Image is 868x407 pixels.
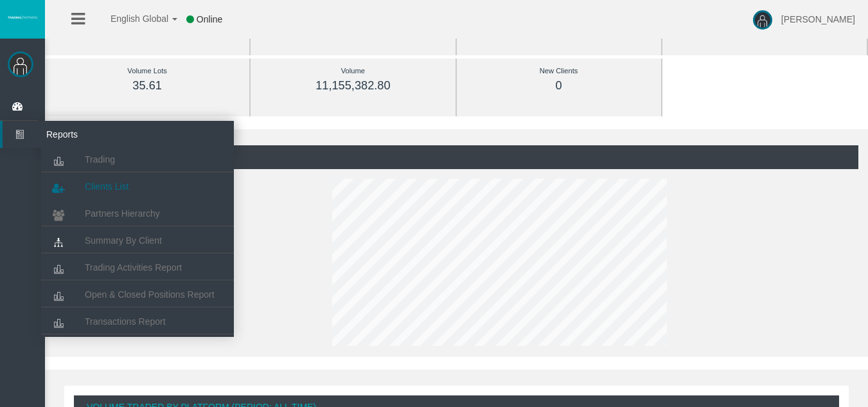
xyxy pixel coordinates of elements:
a: Open & Closed Positions Report [41,283,234,306]
span: Reports [37,121,163,148]
div: New Clients [486,64,632,78]
span: [PERSON_NAME] [781,14,855,24]
div: 11,155,382.80 [279,78,426,93]
a: Trading Activities Report [41,256,234,279]
a: Reports [3,121,234,148]
div: Volume [279,64,426,78]
div: Volume Lots [74,64,220,78]
span: Open & Closed Positions Report [85,289,215,300]
a: Trading [41,148,234,171]
span: Transactions Report [85,316,166,327]
a: Clients List [41,175,234,198]
img: logo.svg [6,15,39,20]
span: Clients List [85,181,128,192]
span: Online [197,14,222,24]
div: 0 [486,78,632,93]
a: Partners Hierarchy [41,202,234,225]
img: user-image [753,10,772,30]
span: English Global [94,14,168,24]
a: Transactions Report [41,310,234,333]
div: (Period: All Time) [55,145,858,169]
span: Summary By Client [85,235,162,246]
span: Trading [85,154,115,165]
a: Summary By Client [41,229,234,252]
span: Trading Activities Report [85,262,182,273]
span: Partners Hierarchy [85,208,160,219]
div: 35.61 [74,78,220,93]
